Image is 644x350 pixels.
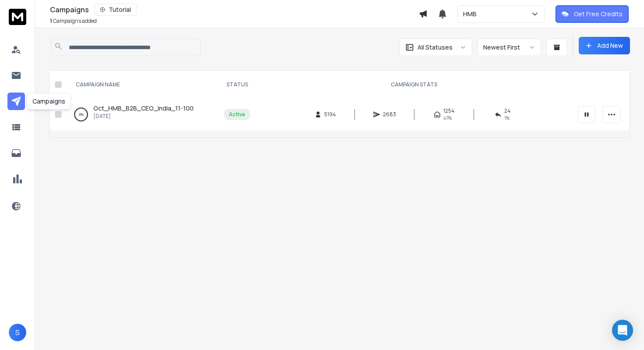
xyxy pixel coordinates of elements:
button: Tutorial [94,4,137,16]
span: 2683 [383,111,396,118]
span: 24 [504,107,511,114]
th: CAMPAIGN STATS [255,71,573,99]
button: Add New [579,37,630,54]
th: STATUS [219,71,255,99]
span: 1 % [504,114,510,121]
button: S [9,324,26,341]
div: Campaigns [50,4,419,16]
span: 1 [50,17,52,25]
div: Active [229,111,245,118]
a: Oct_HMB_B2B_CEO_India_11-100 [93,104,194,113]
div: Open Intercom Messenger [612,320,633,341]
p: Get Free Credits [574,10,623,18]
div: Campaigns [27,93,71,110]
button: Get Free Credits [556,5,629,23]
p: 0 % [79,110,84,119]
span: 5194 [324,111,336,118]
p: HMB [463,10,480,18]
span: 1254 [443,107,455,114]
span: 47 % [443,114,452,121]
p: [DATE] [93,113,194,120]
td: 0%Oct_HMB_B2B_CEO_India_11-100[DATE] [65,99,219,130]
th: CAMPAIGN NAME [65,71,219,99]
p: Campaigns added [50,18,97,25]
span: Oct_HMB_B2B_CEO_India_11-100 [93,104,194,112]
button: Newest First [478,39,541,56]
p: All Statuses [418,43,453,52]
